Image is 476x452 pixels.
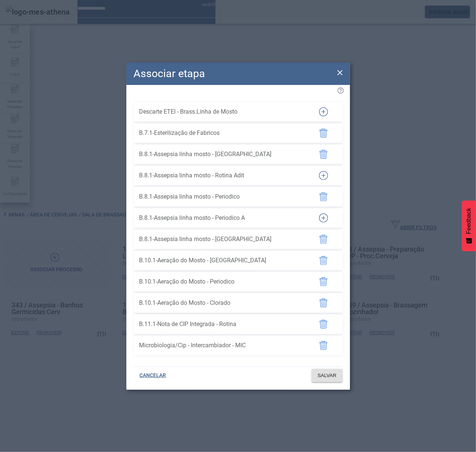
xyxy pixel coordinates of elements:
button: CANCELAR [134,369,172,382]
span: B.8.1-Assepsia linha mosto - Periodico A [139,214,307,222]
span: Descarte ETEI - Brass.Linha de Mosto [139,107,307,116]
span: B.10.1-Aeração do Mosto - Clorado [139,298,307,307]
span: B.8.1-Assepsia linha mosto - Rotina Adit [139,171,307,180]
span: Feedback [466,208,472,234]
span: B.10.1-Aeração do Mosto - Periodico [139,277,307,286]
span: B.8.1-Assepsia linha mosto - [GEOGRAPHIC_DATA] [139,150,307,159]
span: B.8.1-Assepsia linha mosto - [GEOGRAPHIC_DATA] [139,235,307,244]
span: B.8.1-Assepsia linha mosto - Periodico [139,192,307,201]
span: B.10.1-Aeração do Mosto - [GEOGRAPHIC_DATA] [139,256,307,265]
span: Microbiologia/Cip - Intercambiador - MIC [139,341,307,350]
span: B.7.1-Esterilização de Fabricos [139,129,307,138]
span: B.11.1-Nota de CIP Integrada - Rotina [139,320,307,329]
button: SALVAR [312,369,343,382]
h2: Associar etapa [134,66,205,82]
span: SALVAR [318,372,337,379]
button: Feedback - Mostrar pesquisa [462,200,476,251]
span: CANCELAR [140,372,166,379]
